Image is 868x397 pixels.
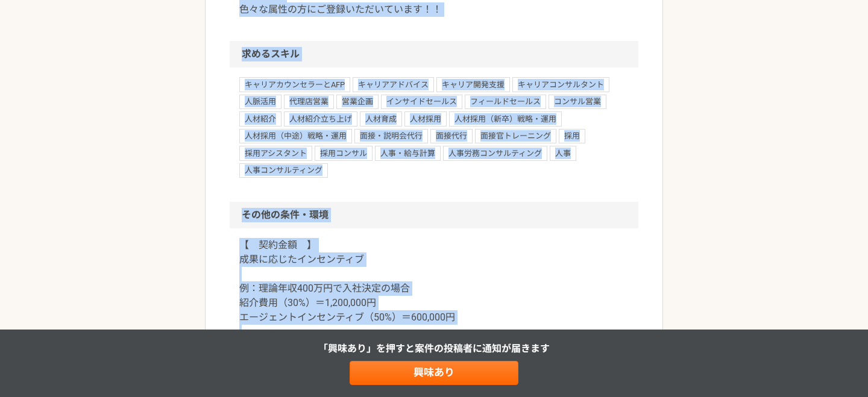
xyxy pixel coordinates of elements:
span: 人材育成 [360,111,402,126]
h2: その他の条件・環境 [230,202,638,228]
span: 人事コンサルティング [239,163,328,178]
span: 採用 [559,129,585,143]
span: キャリア開発支援 [436,77,510,92]
span: 人事・給与計算 [375,146,441,160]
a: 興味あり [350,361,518,385]
span: 人事 [550,146,576,160]
span: 人材採用（新卒）戦略・運用 [449,111,562,126]
span: 人脈活用 [239,95,281,109]
span: キャリアアドバイス [353,77,434,92]
span: コンサル営業 [549,95,606,109]
span: 人材採用（中途）戦略・運用 [239,129,352,143]
span: 面接官トレーニング [475,129,556,143]
span: 代理店営業 [284,95,334,109]
span: キャリアコンサルタント [512,77,609,92]
span: インサイドセールス [381,95,462,109]
span: 人材紹介 [239,111,281,126]
span: 採用アシスタント [239,146,312,160]
span: 面接・説明会代行 [354,129,428,143]
span: 面接代行 [430,129,473,143]
span: 人材紹介立ち上げ [284,111,357,126]
span: キャリアカウンセラーとAFP [239,77,350,92]
span: 人材採用 [404,111,447,126]
h2: 求めるスキル [230,41,638,67]
span: 採用コンサル [315,146,373,160]
span: 人事労務コンサルティング [443,146,547,160]
p: 「興味あり」を押すと 案件の投稿者に通知が届きます [318,342,550,356]
span: フィールドセールス [465,95,546,109]
span: 営業企画 [336,95,379,109]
